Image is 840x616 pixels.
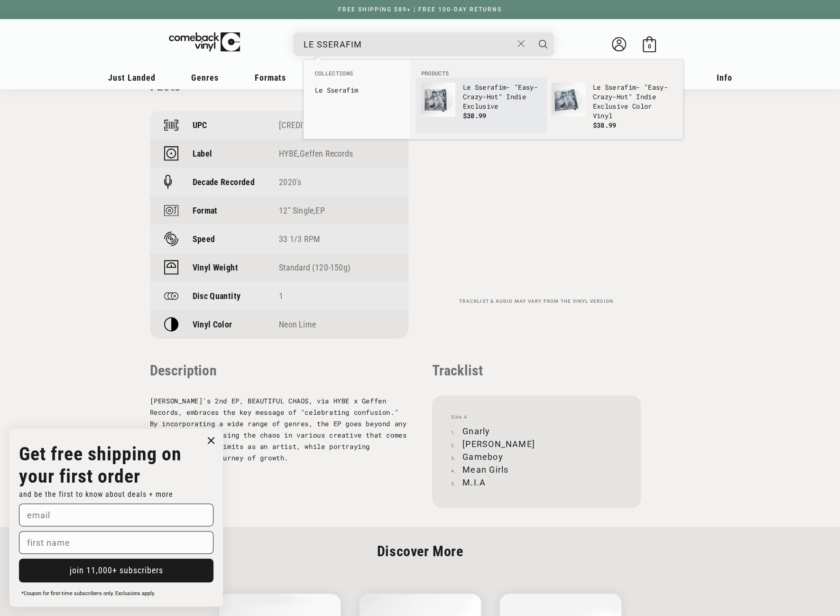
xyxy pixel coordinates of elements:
p: Vinyl Color [193,319,232,329]
li: M.I.A [451,476,622,489]
div: Search [293,32,554,56]
li: products: Le Sserafim - "Easy-Crazy-Hot" Indie Exclusive Color Vinyl [546,78,676,135]
a: EP [315,205,324,215]
span: Side A [451,414,622,420]
a: Le Sserafim - "Easy-Crazy-Hot" Indie Exclusive Color Vinyl Le Sserafim- "Easy-Crazy-Hot" Indie Ex... [551,83,672,130]
div: , [279,205,394,215]
div: [CREDIT_CARD_NUMBER] [279,120,394,130]
button: Close dialog [204,433,218,448]
button: join 11,000+ subscribers [19,559,213,582]
b: Sserafim [327,85,359,94]
p: Decade Recorded [193,177,255,187]
img: Le Sserafim - "Easy-Crazy-Hot" Indie Exclusive [421,83,455,117]
span: and be the first to know about deals + more [19,490,173,499]
p: UPC [193,120,207,130]
span: 0 [647,43,651,50]
b: Le [593,83,601,92]
div: , [279,149,394,159]
input: When autocomplete results are available use up and down arrows to review and enter to select [304,35,513,54]
b: Sserafim [475,83,507,92]
p: - "Easy-Crazy-Hot" Indie Exclusive [463,83,542,111]
li: products: Le Sserafim - "Easy-Crazy-Hot" Indie Exclusive [416,78,546,133]
a: Le Sserafim [315,85,398,95]
li: Collections [310,69,403,83]
li: Gameboy [451,450,622,463]
span: $38.99 [593,121,617,130]
b: Le [315,85,323,94]
a: 12" Single [279,205,314,215]
li: Products [416,69,676,78]
b: Le [463,83,471,92]
a: HYBE [279,149,298,159]
input: first name [19,531,213,554]
div: Collections [304,60,410,103]
a: Geffen Records [300,149,353,159]
img: Le Sserafim - "Easy-Crazy-Hot" Indie Exclusive Color Vinyl [551,83,585,117]
li: [PERSON_NAME] [451,438,622,450]
span: Genres [191,73,219,83]
span: [PERSON_NAME]'s 2nd EP, BEAUTIFUL CHAOS, via HYBE x Geffen Records, embraces the key message of "... [150,396,407,462]
span: Neon Lime [279,319,316,329]
div: Products [410,60,683,139]
a: 2020's [279,177,301,187]
span: Formats [255,73,286,83]
p: Tracklist [432,362,641,379]
span: Info [717,73,732,83]
button: Close [512,33,530,54]
li: Mean Girls [451,463,622,476]
span: Just Landed [108,73,156,83]
a: FREE SHIPPING $89+ | FREE 100-DAY RETURNS [329,6,511,13]
p: Disc Quantity [193,291,241,301]
input: email [19,504,213,526]
a: Le Sserafim - "Easy-Crazy-Hot" Indie Exclusive Le Sserafim- "Easy-Crazy-Hot" Indie Exclusive $38.99 [421,83,542,128]
p: Label [193,149,212,159]
span: $38.99 [463,111,487,120]
p: Format [193,205,218,215]
strong: Get free shipping on your first order [19,443,182,487]
li: collections: Le Sserafim [310,83,403,98]
p: Description [150,362,408,379]
a: 33 1/3 RPM [279,234,320,244]
button: Search [531,32,555,56]
p: Tracklist & audio may vary from the vinyl version [432,299,641,304]
p: Vinyl Weight [193,262,238,272]
p: - "Easy-Crazy-Hot" Indie Exclusive Color Vinyl [593,83,672,121]
b: Sserafim [605,83,637,92]
span: 1 [279,291,283,301]
li: Gnarly [451,425,622,438]
a: Standard (120-150g) [279,262,351,272]
span: *Coupon for first-time subscribers only. Exclusions apply. [21,590,155,597]
p: Speed [193,234,215,244]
